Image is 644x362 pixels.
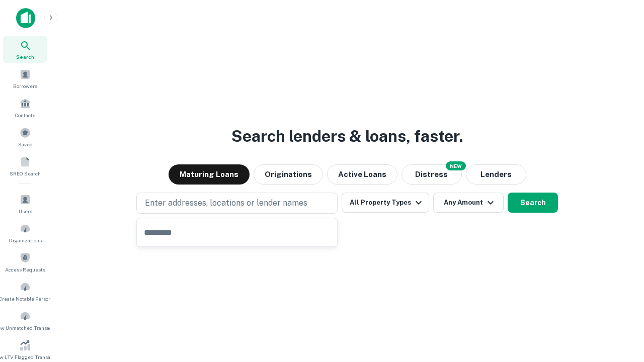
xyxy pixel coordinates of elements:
[136,193,338,214] button: Enter addresses, locations or lender names
[342,193,429,213] button: All Property Types
[466,164,526,185] button: Lenders
[3,190,47,217] a: Users
[15,111,35,119] span: Contacts
[169,164,250,185] button: Maturing Loans
[327,164,397,185] button: Active Loans
[3,36,47,63] a: Search
[3,219,47,246] a: Organizations
[508,193,558,213] button: Search
[19,207,32,215] span: Users
[433,193,504,213] button: Any Amount
[3,152,47,179] a: SREO Search
[18,140,33,148] span: Saved
[3,65,47,92] a: Borrowers
[254,164,323,185] button: Originations
[9,236,42,244] span: Organizations
[3,94,47,121] a: Contacts
[13,82,37,90] span: Borrowers
[3,123,47,150] a: Saved
[10,169,41,177] span: SREO Search
[145,197,307,209] p: Enter addresses, locations or lender names
[16,53,34,61] span: Search
[401,164,462,185] button: Search distressed loans with lien and other non-mortgage details.
[446,161,466,170] div: NEW
[594,282,644,330] iframe: Chat Widget
[231,124,463,148] h3: Search lenders & loans, faster.
[3,278,47,305] a: Create Notable Person
[5,265,45,274] span: Access Requests
[16,8,35,28] img: capitalize-icon.png
[3,307,47,334] a: Review Unmatched Transactions
[3,248,47,276] a: Access Requests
